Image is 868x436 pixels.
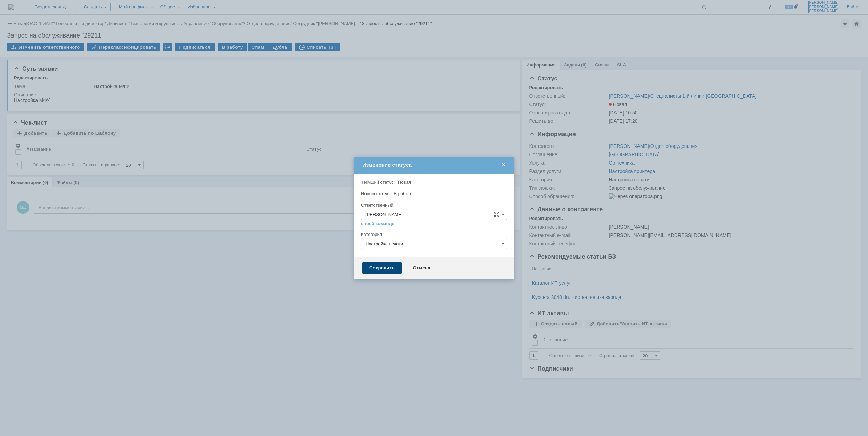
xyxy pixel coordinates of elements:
[361,180,395,185] label: Текущий статус:
[500,162,507,168] span: Закрыть
[362,162,507,168] div: Изменение статуса
[494,212,499,217] span: Сложная форма
[361,203,506,207] div: Ответственный
[361,232,506,237] div: Категория
[361,191,391,196] label: Новый статус:
[361,221,394,227] a: своей команде
[490,162,497,168] span: Свернуть (Ctrl + M)
[398,180,411,185] span: Новая
[394,191,412,196] span: В работе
